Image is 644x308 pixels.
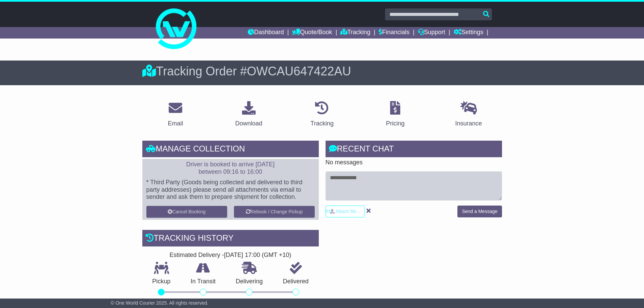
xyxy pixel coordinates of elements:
[340,27,370,39] a: Tracking
[379,27,409,39] a: Financials
[163,99,187,131] a: Email
[248,27,284,39] a: Dashboard
[418,27,445,39] a: Support
[273,278,319,285] p: Delivered
[142,64,502,78] div: Tracking Order #
[310,119,333,128] div: Tracking
[451,99,486,131] a: Insurance
[142,141,319,159] div: Manage collection
[457,206,502,217] button: Send a Message
[386,119,405,128] div: Pricing
[247,64,351,78] span: OWCAU647422AU
[224,252,291,259] div: [DATE] 17:00 (GMT +10)
[231,99,267,131] a: Download
[111,300,209,306] span: © One World Courier 2025. All rights reserved.
[326,141,502,159] div: RECENT CHAT
[146,179,315,201] p: * Third Party (Goods being collected and delivered to third party addresses) please send all atta...
[326,159,502,166] p: No messages
[235,119,262,128] div: Download
[146,206,227,218] button: Cancel Booking
[382,99,409,131] a: Pricing
[234,206,315,218] button: Rebook / Change Pickup
[292,27,332,39] a: Quote/Book
[455,119,482,128] div: Insurance
[142,278,181,285] p: Pickup
[226,278,273,285] p: Delivering
[142,230,319,248] div: Tracking history
[181,278,226,285] p: In Transit
[306,99,338,131] a: Tracking
[168,119,183,128] div: Email
[142,252,319,259] div: Estimated Delivery -
[146,161,315,175] p: Driver is booked to arrive [DATE] between 09:16 to 16:00
[454,27,483,39] a: Settings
